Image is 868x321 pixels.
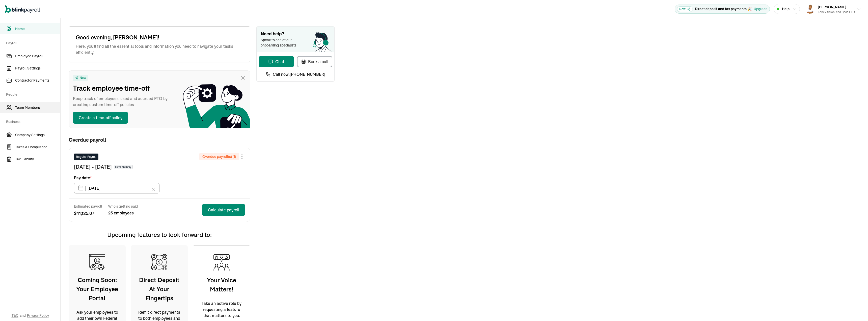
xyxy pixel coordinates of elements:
span: 25 employees [108,210,138,216]
button: Book a call [297,56,332,67]
span: Semi-monthly [114,165,132,169]
span: Payroll Settings [15,66,60,71]
button: Upgrade [754,6,768,12]
nav: Global [5,2,40,16]
span: Team Members [15,105,60,110]
span: Speak to one of our onboarding specialists [261,37,304,48]
span: [PERSON_NAME] [818,5,846,9]
span: Call now: [PHONE_NUMBER] [273,71,325,77]
button: [PERSON_NAME]Fenex Salon and Spas LLC [804,3,863,15]
span: [DATE] - [DATE] [74,163,112,171]
span: Your Voice Matters! [199,276,244,294]
span: Help [782,6,790,12]
span: Home [15,26,60,32]
span: Keep track of employees’ used and accrued PTO by creating custom time-off policies [73,95,174,108]
span: Company Settings [15,132,60,138]
span: Need help? [261,31,330,37]
span: Estimated payroll [74,204,102,209]
span: Overdue payroll(s) ( 1 ) [202,154,236,159]
div: Chat [268,59,284,65]
iframe: Chat Widget [843,297,868,321]
span: Who’s getting paid [108,204,138,209]
span: Employee Payroll [15,54,60,59]
span: Contractor Payments [15,78,60,83]
span: Business [6,114,57,128]
span: T&C [12,313,18,318]
button: Calculate payroll [202,204,245,216]
span: New [80,76,86,80]
input: XX/XX/XX [74,183,159,193]
span: Upcoming features to look forward to: [107,231,212,238]
button: Help [774,4,800,14]
div: Book a call [301,59,328,65]
span: Payroll [6,35,57,50]
button: Create a time-off policy [73,112,128,124]
span: Pay date [74,175,92,181]
span: Track employee time-off [73,83,174,93]
span: Tax Liability [15,157,60,162]
span: Overdue payroll [69,137,106,143]
span: New [677,6,693,12]
span: Privacy Policy [27,313,49,318]
span: People [6,87,57,101]
span: Regular Payroll [76,155,96,159]
div: Fenex Salon and Spas LLC [818,10,855,14]
span: Take an active role by requesting a feature that matters to you. [199,300,244,318]
p: Direct deposit and tax payments 🎉 [695,6,752,12]
span: $ 41,125.07 [74,210,102,217]
span: Coming Soon: Your Employee Portal [74,275,120,303]
span: Here, you'll find all the essential tools and information you need to navigate your tasks efficie... [76,43,243,55]
span: Good evening, [PERSON_NAME]! [76,33,243,42]
span: Taxes & Compliance [15,144,60,150]
span: Direct Deposit At Your Fingertips [137,275,182,303]
button: Chat [259,56,294,67]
